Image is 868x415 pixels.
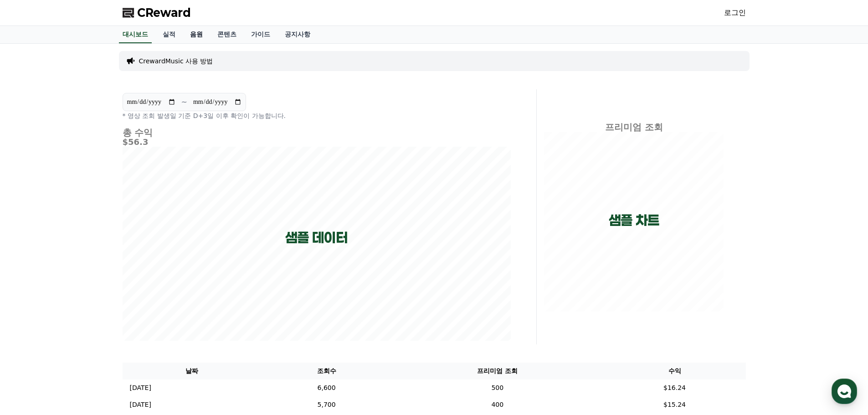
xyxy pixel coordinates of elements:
h5: $56.3 [123,138,511,147]
p: 샘플 데이터 [285,230,348,246]
p: * 영상 조회 발생일 기준 D+3일 이후 확인이 가능합니다. [123,111,511,120]
a: CReward [123,5,191,20]
p: ~ [181,97,187,108]
td: 5,700 [262,396,391,413]
th: 조회수 [262,363,391,379]
a: 로그인 [724,7,746,18]
th: 수익 [604,363,746,379]
span: 대화 [83,303,94,310]
a: 실적 [155,26,183,43]
td: $15.24 [604,396,746,413]
a: CrewardMusic 사용 방법 [139,56,213,66]
td: 400 [391,396,603,413]
td: 500 [391,379,603,396]
th: 프리미엄 조회 [391,363,603,379]
a: 콘텐츠 [210,26,244,43]
p: [DATE] [130,383,151,393]
a: 대화 [60,289,118,312]
a: 설정 [118,289,175,312]
a: 홈 [3,289,60,312]
p: 샘플 차트 [609,212,659,229]
span: 홈 [29,302,34,310]
a: 공지사항 [277,26,318,43]
a: 음원 [183,26,210,43]
h4: 프리미엄 조회 [544,122,724,132]
a: 가이드 [244,26,277,43]
th: 날짜 [123,363,262,379]
span: 설정 [141,302,152,310]
td: $16.24 [604,379,746,396]
td: 6,600 [262,379,391,396]
a: 대시보드 [119,26,152,43]
p: [DATE] [130,400,151,410]
span: CReward [137,5,191,20]
h4: 총 수익 [123,128,511,138]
